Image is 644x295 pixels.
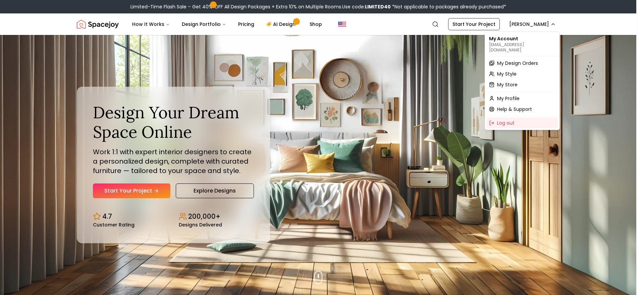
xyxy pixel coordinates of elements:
[497,106,532,113] span: Help & Support
[486,33,558,55] div: My Account
[497,71,517,77] span: My Style
[486,69,558,79] a: My Style
[497,60,538,67] span: My Design Orders
[497,120,515,126] span: Log out
[497,81,518,88] span: My Store
[485,32,560,130] div: [PERSON_NAME]
[497,95,520,102] span: My Profile
[489,42,555,53] p: [EMAIL_ADDRESS][DOMAIN_NAME]
[486,58,558,69] a: My Design Orders
[486,104,558,115] a: Help & Support
[486,93,558,104] a: My Profile
[486,79,558,90] a: My Store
